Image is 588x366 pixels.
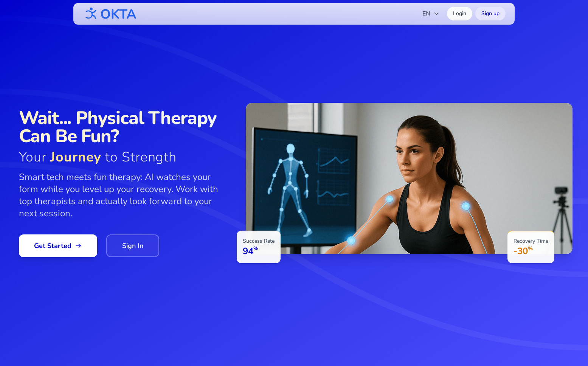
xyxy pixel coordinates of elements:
[82,4,137,23] img: OKTA logo
[19,171,231,219] p: Smart tech meets fun therapy: AI watches your form while you level up your recovery. Work with to...
[475,7,506,20] a: Sign up
[418,6,444,21] button: EN
[19,234,97,257] a: Get Started
[34,240,82,251] span: Get Started
[50,148,101,166] span: Journey
[106,234,159,257] a: Sign In
[422,9,439,18] span: EN
[243,245,275,257] p: 94
[19,150,231,165] span: Your to Strength
[19,109,231,145] span: Wait... Physical Therapy Can Be Fun?
[447,7,472,20] a: Login
[243,237,275,245] p: Success Rate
